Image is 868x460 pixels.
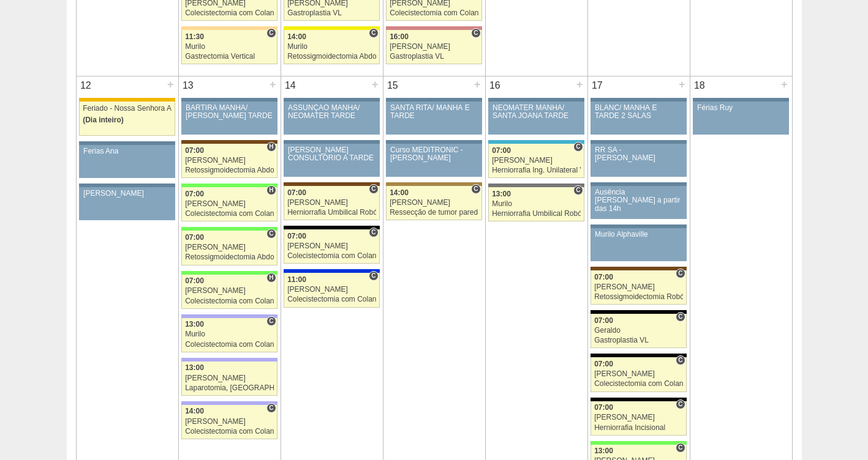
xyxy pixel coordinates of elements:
[287,43,376,51] div: Murilo
[386,140,481,144] div: Key: Aviso
[591,314,686,348] a: C 07:00 Geraldo Gastroplastia VL
[595,188,682,213] div: Ausência [PERSON_NAME] a partir das 14h
[594,327,683,335] div: Geraldo
[390,188,409,197] span: 14:00
[287,32,306,41] span: 14:00
[288,146,376,162] div: [PERSON_NAME] CONSULTÓRIO A TARDE
[79,187,175,220] a: [PERSON_NAME]
[575,76,585,92] div: +
[573,142,583,152] span: Consultório
[185,320,204,328] span: 13:00
[492,166,581,174] div: Herniorrafia Ing. Unilateral VL
[181,314,277,318] div: Key: Christóvão da Gama
[471,28,480,38] span: Consultório
[83,116,124,124] span: (Dia inteiro)
[181,318,277,352] a: C 13:00 Murilo Colecistectomia com Colangiografia VL
[83,147,171,155] div: Ferias Ana
[383,76,402,95] div: 15
[181,358,277,362] div: Key: Christóvão da Gama
[591,182,686,186] div: Key: Aviso
[287,275,306,284] span: 11:00
[185,341,274,349] div: Colecistectomia com Colangiografia VL
[284,98,379,102] div: Key: Aviso
[181,275,277,309] a: H 07:00 [PERSON_NAME] Colecistectomia com Colangiografia VL
[591,228,686,261] a: Murilo Alphaville
[181,271,277,275] div: Key: Brasil
[779,76,790,92] div: +
[386,26,481,30] div: Key: Santa Helena
[690,76,709,95] div: 18
[266,403,276,413] span: Consultório
[386,30,481,64] a: C 16:00 [PERSON_NAME] Gastroplastia VL
[268,76,278,92] div: +
[181,102,277,135] a: BARTIRA MANHÃ/ [PERSON_NAME] TARDE
[676,312,685,322] span: Consultório
[591,357,686,391] a: C 07:00 [PERSON_NAME] Colecistectomia com Colangiografia VL
[185,32,204,41] span: 11:30
[591,102,686,135] a: BLANC/ MANHÃ E TARDE 2 SALAS
[369,28,378,38] span: Consultório
[386,186,481,220] a: C 14:00 [PERSON_NAME] Ressecção de tumor parede abdominal pélvica
[492,190,511,198] span: 13:00
[594,316,613,325] span: 07:00
[281,76,300,95] div: 14
[693,98,788,102] div: Key: Aviso
[472,76,483,92] div: +
[181,231,277,265] a: C 07:00 [PERSON_NAME] Retossigmoidectomia Abdominal
[284,26,379,30] div: Key: Santa Rita
[185,407,204,415] span: 14:00
[185,287,274,295] div: [PERSON_NAME]
[266,185,276,195] span: Hospital
[83,105,172,113] div: Feriado - Nossa Senhora Aparecida
[185,166,274,174] div: Retossigmoidectomia Abdominal VL
[181,405,277,439] a: C 14:00 [PERSON_NAME] Colecistectomia com Colangiografia VL
[185,243,274,251] div: [PERSON_NAME]
[185,253,274,261] div: Retossigmoidectomia Abdominal
[594,380,683,388] div: Colecistectomia com Colangiografia VL
[83,190,171,198] div: [PERSON_NAME]
[488,98,584,102] div: Key: Aviso
[591,401,686,436] a: C 07:00 [PERSON_NAME] Herniorrafia Incisional
[284,186,379,220] a: C 07:00 [PERSON_NAME] Herniorrafia Umbilical Robótica
[591,270,686,305] a: C 07:00 [PERSON_NAME] Retossigmoidectomia Robótica
[266,316,276,326] span: Consultório
[588,76,607,95] div: 17
[594,414,683,421] div: [PERSON_NAME]
[284,140,379,144] div: Key: Aviso
[287,295,376,303] div: Colecistectomia com Colangiografia VL
[185,428,274,436] div: Colecistectomia com Colangiografia VL
[390,199,478,207] div: [PERSON_NAME]
[185,297,274,305] div: Colecistectomia com Colangiografia VL
[676,399,685,409] span: Consultório
[181,140,277,144] div: Key: Santa Joana
[181,144,277,178] a: H 07:00 [PERSON_NAME] Retossigmoidectomia Abdominal VL
[386,98,481,102] div: Key: Aviso
[185,363,204,372] span: 13:00
[185,146,204,155] span: 07:00
[181,184,277,187] div: Key: Brasil
[181,401,277,405] div: Key: Christóvão da Gama
[390,209,478,217] div: Ressecção de tumor parede abdominal pélvica
[390,104,478,120] div: SANTA RITA/ MANHÃ E TARDE
[573,185,583,195] span: Consultório
[284,269,379,273] div: Key: São Luiz - Itaim
[266,273,276,283] span: Hospital
[471,184,480,194] span: Consultório
[185,157,274,165] div: [PERSON_NAME]
[591,140,686,144] div: Key: Aviso
[369,271,378,281] span: Consultório
[185,233,204,242] span: 07:00
[181,30,277,64] a: C 11:30 Murilo Gastrectomia Vertical
[79,102,175,136] a: Feriado - Nossa Senhora Aparecida (Dia inteiro)
[697,104,785,112] div: Férias Ruy
[287,232,306,240] span: 07:00
[591,310,686,314] div: Key: Blanc
[284,102,379,135] a: ASSUNÇÃO MANHÃ/ NEOMATER TARDE
[591,98,686,102] div: Key: Aviso
[370,76,380,92] div: +
[287,252,376,260] div: Colecistectomia com Colangiografia VL
[284,273,379,307] a: C 11:00 [PERSON_NAME] Colecistectomia com Colangiografia VL
[287,199,376,207] div: [PERSON_NAME]
[77,76,96,95] div: 12
[492,104,580,120] div: NEOMATER MANHÃ/ SANTA JOANA TARDE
